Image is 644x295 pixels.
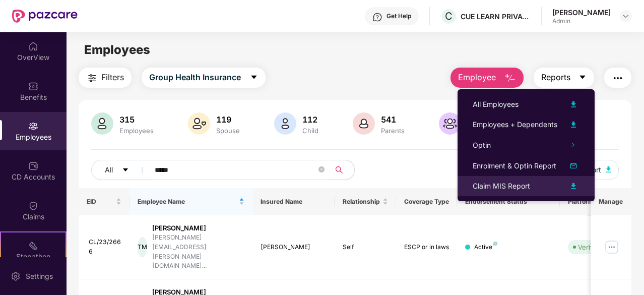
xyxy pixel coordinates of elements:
[330,166,349,174] span: search
[473,181,530,192] div: Claim MIS Report
[84,42,150,57] span: Employees
[1,252,66,262] div: Stepathon
[343,198,380,206] span: Relationship
[353,112,375,135] img: svg+xml;base64,PHN2ZyB4bWxucz0iaHR0cDovL3d3dy53My5vcmcvMjAwMC9zdmciIHhtbG5zOnhsaW5rPSJodHRwOi8vd3...
[28,81,38,91] img: svg+xml;base64,PHN2ZyBpZD0iQmVuZWZpdHMiIHhtbG5zPSJodHRwOi8vd3d3LnczLm9yZy8yMDAwL3N2ZyIgd2lkdGg9Ij...
[473,99,519,110] div: All Employees
[567,98,579,110] img: svg+xml;base64,PHN2ZyB4bWxucz0iaHR0cDovL3d3dy53My5vcmcvMjAwMC9zdmciIHhtbG5zOnhsaW5rPSJodHRwOi8vd3...
[396,188,458,215] th: Coverage Type
[318,165,325,175] span: close-circle
[300,127,320,135] div: Child
[567,119,579,131] img: svg+xml;base64,PHN2ZyB4bWxucz0iaHR0cDovL3d3dy53My5vcmcvMjAwMC9zdmciIHhtbG5zOnhsaW5rPSJodHRwOi8vd3...
[504,72,516,84] img: svg+xml;base64,PHN2ZyB4bWxucz0iaHR0cDovL3d3dy53My5vcmcvMjAwMC9zdmciIHhtbG5zOnhsaW5rPSJodHRwOi8vd3...
[330,160,355,180] button: search
[122,166,129,174] span: caret-down
[252,188,335,215] th: Insured Name
[473,141,491,149] span: Optin
[28,121,38,131] img: svg+xml;base64,PHN2ZyBpZD0iRW1wbG95ZWVzIiB4bWxucz0iaHR0cDovL3d3dy53My5vcmcvMjAwMC9zdmciIHdpZHRoPS...
[379,127,407,135] div: Parents
[612,72,624,84] img: svg+xml;base64,PHN2ZyB4bWxucz0iaHR0cDovL3d3dy53My5vcmcvMjAwMC9zdmciIHdpZHRoPSIyNCIgaGVpZ2h0PSIyNC...
[439,112,461,135] img: svg+xml;base64,PHN2ZyB4bWxucz0iaHR0cDovL3d3dy53My5vcmcvMjAwMC9zdmciIHhtbG5zOnhsaW5rPSJodHRwOi8vd3...
[570,142,575,147] span: right
[567,180,579,192] img: svg+xml;base64,PHN2ZyB4bWxucz0iaHR0cDovL3d3dy53My5vcmcvMjAwMC9zdmciIHhtbG5zOnhsaW5rPSJodHRwOi8vd3...
[458,71,496,84] span: Employee
[23,271,56,281] div: Settings
[335,188,396,215] th: Relationship
[445,10,453,22] span: C
[105,164,113,175] span: All
[91,112,113,135] img: svg+xml;base64,PHN2ZyB4bWxucz0iaHR0cDovL3d3dy53My5vcmcvMjAwMC9zdmciIHhtbG5zOnhsaW5rPSJodHRwOi8vd3...
[79,68,132,88] button: Filters
[606,166,611,172] img: svg+xml;base64,PHN2ZyB4bWxucz0iaHR0cDovL3d3dy53My5vcmcvMjAwMC9zdmciIHhtbG5zOnhsaW5rPSJodHRwOi8vd3...
[91,160,153,180] button: Allcaret-down
[149,71,241,84] span: Group Health Insurance
[541,71,570,84] span: Reports
[214,127,242,135] div: Spouse
[142,68,266,88] button: Group Health Insurancecaret-down
[493,242,497,246] img: svg+xml;base64,PHN2ZyB4bWxucz0iaHR0cDovL3d3dy53My5vcmcvMjAwMC9zdmciIHdpZHRoPSI4IiBoZWlnaHQ9IjgiIH...
[11,271,21,281] img: svg+xml;base64,PHN2ZyBpZD0iU2V0dGluZy0yMHgyMCIgeG1sbnM9Imh0dHA6Ly93d3cudzMub3JnLzIwMDAvc3ZnIiB3aW...
[474,243,497,252] div: Active
[604,239,620,255] img: manageButton
[12,10,78,23] img: New Pazcare Logo
[622,12,630,20] img: svg+xml;base64,PHN2ZyBpZD0iRHJvcGRvd24tMzJ4MzIiIHhtbG5zPSJodHRwOi8vd3d3LnczLm9yZy8yMDAwL3N2ZyIgd2...
[138,237,147,257] div: TM
[578,242,602,252] div: Verified
[214,114,242,125] div: 119
[379,114,407,125] div: 541
[28,161,38,171] img: svg+xml;base64,PHN2ZyBpZD0iQ0RfQWNjb3VudHMiIGRhdGEtbmFtZT0iQ0QgQWNjb3VudHMiIHhtbG5zPSJodHRwOi8vd3...
[261,243,327,252] div: [PERSON_NAME]
[578,73,587,82] span: caret-down
[591,188,631,215] th: Manage
[117,127,156,135] div: Employees
[567,160,579,172] img: svg+xml;base64,PHN2ZyB4bWxucz0iaHR0cDovL3d3dy53My5vcmcvMjAwMC9zdmciIHhtbG5zOnhsaW5rPSJodHRwOi8vd3...
[343,243,388,252] div: Self
[552,17,611,25] div: Admin
[387,12,411,20] div: Get Help
[372,12,382,22] img: svg+xml;base64,PHN2ZyBpZD0iSGVscC0zMngzMiIgeG1sbnM9Imh0dHA6Ly93d3cudzMub3JnLzIwMDAvc3ZnIiB3aWR0aD...
[274,112,296,135] img: svg+xml;base64,PHN2ZyB4bWxucz0iaHR0cDovL3d3dy53My5vcmcvMjAwMC9zdmciIHhtbG5zOnhsaW5rPSJodHRwOi8vd3...
[28,241,38,251] img: svg+xml;base64,PHN2ZyB4bWxucz0iaHR0cDovL3d3dy53My5vcmcvMjAwMC9zdmciIHdpZHRoPSIyMSIgaGVpZ2h0PSIyMC...
[152,223,244,233] div: [PERSON_NAME]
[473,119,557,130] div: Employees + Dependents
[188,112,210,135] img: svg+xml;base64,PHN2ZyB4bWxucz0iaHR0cDovL3d3dy53My5vcmcvMjAwMC9zdmciIHhtbG5zOnhsaW5rPSJodHRwOi8vd3...
[404,243,449,252] div: ESCP or in laws
[318,166,325,172] span: close-circle
[534,68,594,88] button: Reportscaret-down
[552,8,611,17] div: [PERSON_NAME]
[87,198,114,206] span: EID
[461,12,531,21] div: CUE LEARN PRIVATE LIMITED
[250,73,258,82] span: caret-down
[28,201,38,211] img: svg+xml;base64,PHN2ZyBpZD0iQ2xhaW0iIHhtbG5zPSJodHRwOi8vd3d3LnczLm9yZy8yMDAwL3N2ZyIgd2lkdGg9IjIwIi...
[152,233,244,271] div: [PERSON_NAME][EMAIL_ADDRESS][PERSON_NAME][DOMAIN_NAME]...
[138,198,237,206] span: Employee Name
[79,188,130,215] th: EID
[300,114,320,125] div: 112
[473,160,556,171] div: Enrolment & Optin Report
[89,238,122,257] div: CL/23/2666
[86,72,98,84] img: svg+xml;base64,PHN2ZyB4bWxucz0iaHR0cDovL3d3dy53My5vcmcvMjAwMC9zdmciIHdpZHRoPSIyNCIgaGVpZ2h0PSIyNC...
[28,41,38,51] img: svg+xml;base64,PHN2ZyBpZD0iSG9tZSIgeG1sbnM9Imh0dHA6Ly93d3cudzMub3JnLzIwMDAvc3ZnIiB3aWR0aD0iMjAiIG...
[117,114,156,125] div: 315
[450,68,524,88] button: Employee
[101,71,124,84] span: Filters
